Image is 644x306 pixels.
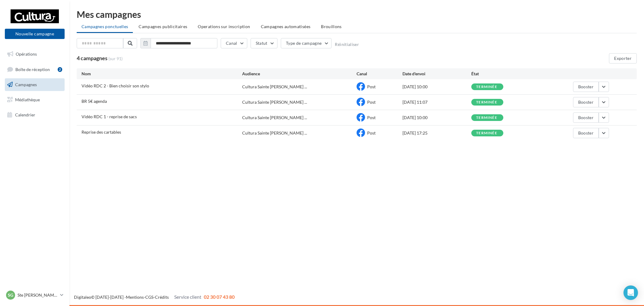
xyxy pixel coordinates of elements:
div: [DATE] 17:25 [402,130,471,136]
span: Post [367,99,376,105]
a: Boîte de réception2 [4,63,66,76]
span: Post [367,115,376,120]
button: Exporter [609,53,637,63]
span: Cultura Sainte [PERSON_NAME] ... [242,84,307,90]
div: État [471,71,540,77]
button: Réinitialiser [335,42,359,47]
span: Post [367,130,376,135]
button: Booster [573,128,599,138]
div: [DATE] 11:07 [402,99,471,105]
button: Booster [573,97,599,107]
span: © [DATE]-[DATE] - - - [74,295,235,300]
span: Cultura Sainte [PERSON_NAME] ... [242,115,307,121]
a: Médiathèque [4,93,66,106]
div: Audience [242,71,357,77]
span: Calendrier [15,112,35,117]
button: Statut [251,38,277,48]
span: Cultura Sainte [PERSON_NAME] ... [242,99,307,105]
a: Campagnes [4,78,66,91]
button: Canal [221,38,247,48]
span: Post [367,84,376,89]
span: Campagnes [15,82,37,87]
div: terminée [476,100,497,104]
span: Service client [174,294,201,300]
span: Médiathèque [15,97,40,102]
a: Mentions [126,295,144,300]
span: 4 campagnes [77,55,107,61]
a: Calendrier [4,109,66,121]
span: SG [8,292,13,298]
div: terminée [476,116,497,120]
div: [DATE] 10:00 [402,84,471,90]
a: SG Ste [PERSON_NAME] des Bois [5,289,65,301]
span: 02 30 07 43 80 [204,294,235,300]
a: Digitaleo [74,295,91,300]
span: BR 5€ agenda [82,99,107,104]
button: Nouvelle campagne [5,29,65,39]
span: Opérations [16,51,37,57]
a: Crédits [155,295,169,300]
button: Booster [573,112,599,123]
span: Boîte de réception [15,67,50,72]
a: CGS [145,295,153,300]
div: Mes campagnes [77,10,637,19]
div: terminée [476,85,497,89]
div: Canal [357,71,402,77]
button: Booster [573,82,599,92]
span: Campagnes publicitaires [139,24,187,29]
span: Cultura Sainte [PERSON_NAME] ... [242,130,307,136]
div: Nom [82,71,242,77]
span: Vidéo RDC 1 - reprise de sacs [82,114,137,119]
span: Reprise des cartables [82,129,121,135]
button: Type de campagne [281,38,332,48]
span: Campagnes automatisées [261,24,311,29]
p: Ste [PERSON_NAME] des Bois [18,292,58,298]
span: Brouillons [321,24,342,29]
div: 2 [58,67,62,72]
a: Opérations [4,48,66,60]
span: Operations sur inscription [198,24,250,29]
span: (sur 91) [108,56,123,62]
span: Vidéo RDC 2 - Bien choisir son stylo [82,83,149,88]
div: Date d'envoi [402,71,471,77]
div: terminée [476,131,497,135]
div: [DATE] 10:00 [402,115,471,121]
div: Open Intercom Messenger [623,285,638,300]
